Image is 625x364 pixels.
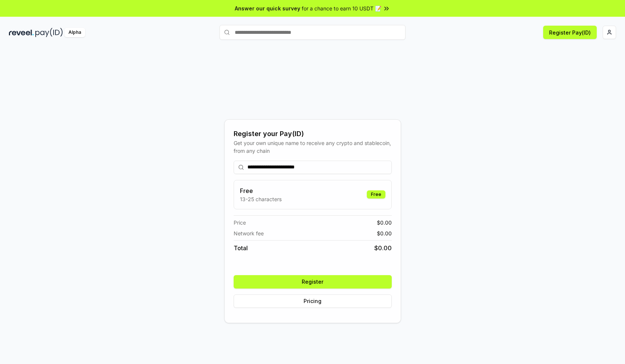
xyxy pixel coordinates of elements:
button: Register [234,275,392,289]
div: Free [367,190,385,199]
div: Alpha [64,28,85,37]
h3: Free [240,186,282,195]
button: Register Pay(ID) [543,26,597,39]
img: pay_id [35,28,63,37]
span: Price [234,219,246,226]
div: Register your Pay(ID) [234,129,392,139]
span: $ 0.00 [377,219,392,226]
span: Answer our quick survey [235,4,300,12]
div: Get your own unique name to receive any crypto and stablecoin, from any chain [234,139,392,155]
img: reveel_dark [9,28,34,37]
span: Total [234,244,248,252]
span: $ 0.00 [377,229,392,237]
p: 13-25 characters [240,195,282,203]
button: Pricing [234,294,392,308]
span: Network fee [234,229,264,237]
span: $ 0.00 [374,244,392,252]
span: for a chance to earn 10 USDT 📝 [302,4,381,12]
